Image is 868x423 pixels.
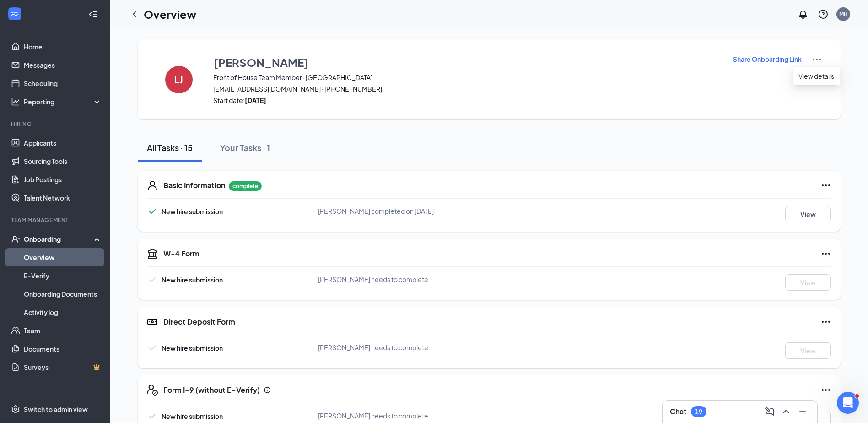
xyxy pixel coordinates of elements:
[820,385,831,396] svg: Ellipses
[839,10,848,18] div: MH
[129,9,140,20] svg: ChevronLeft
[147,206,158,217] svg: Checkmark
[811,54,822,65] img: More Actions
[162,412,223,420] span: New hire submission
[214,54,308,70] h3: [PERSON_NAME]
[147,411,158,422] svg: Checkmark
[147,274,158,285] svg: Checkmark
[24,134,102,152] a: Applicants
[795,404,810,419] button: Minimize
[147,180,158,191] svg: User
[818,9,829,20] svg: QuestionInfo
[24,340,102,358] a: Documents
[24,248,102,266] a: Overview
[779,404,793,419] button: ChevronUp
[162,276,223,284] span: New hire submission
[762,404,777,419] button: ComposeMessage
[162,344,223,352] span: New hire submission
[11,216,100,224] div: Team Management
[318,343,428,352] span: [PERSON_NAME] needs to complete
[213,84,721,93] span: [EMAIL_ADDRESS][DOMAIN_NAME] · [PHONE_NUMBER]
[147,142,193,153] div: All Tasks · 15
[764,406,775,417] svg: ComposeMessage
[163,317,235,327] h5: Direct Deposit Form
[147,316,158,327] svg: DirectDepositIcon
[144,6,196,22] h1: Overview
[24,152,102,170] a: Sourcing Tools
[162,207,223,216] span: New hire submission
[24,170,102,189] a: Job Postings
[24,234,94,244] div: Onboarding
[695,408,702,416] div: 19
[245,96,266,104] strong: [DATE]
[213,54,721,70] button: [PERSON_NAME]
[798,71,834,81] span: View details
[781,406,792,417] svg: ChevronUp
[24,358,102,376] a: SurveysCrown
[147,248,158,259] svg: TaxGovernmentIcon
[156,54,202,105] button: LJ
[264,386,271,394] svg: Info
[24,189,102,207] a: Talent Network
[670,407,686,417] h3: Chat
[24,74,102,92] a: Scheduling
[820,248,831,259] svg: Ellipses
[785,206,831,222] button: View
[11,120,100,128] div: Hiring
[220,142,270,153] div: Your Tasks · 1
[147,342,158,353] svg: Checkmark
[163,249,199,259] h5: W-4 Form
[163,385,260,395] h5: Form I-9 (without E-Verify)
[163,180,225,190] h5: Basic Information
[11,234,20,244] svg: UserCheck
[318,275,428,283] span: [PERSON_NAME] needs to complete
[88,10,97,19] svg: Collapse
[213,73,721,82] span: Front of House Team Member · [GEOGRAPHIC_DATA]
[11,97,20,106] svg: Analysis
[797,406,808,417] svg: Minimize
[318,207,434,215] span: [PERSON_NAME] completed on [DATE]
[174,76,183,83] h4: LJ
[24,56,102,74] a: Messages
[24,266,102,285] a: E-Verify
[24,38,102,56] a: Home
[10,9,19,18] svg: WorkstreamLogo
[733,54,802,64] p: Share Onboarding Link
[213,96,721,105] span: Start date:
[785,342,831,359] button: View
[147,385,158,396] svg: FormI9EVerifyIcon
[733,54,802,64] button: Share Onboarding Link
[24,321,102,340] a: Team
[24,97,102,106] div: Reporting
[24,405,88,414] div: Switch to admin view
[798,9,809,20] svg: Notifications
[820,180,831,191] svg: Ellipses
[820,316,831,327] svg: Ellipses
[24,285,102,303] a: Onboarding Documents
[11,405,20,414] svg: Settings
[318,412,428,420] span: [PERSON_NAME] needs to complete
[837,392,859,414] iframe: Intercom live chat
[24,303,102,321] a: Activity log
[785,274,831,291] button: View
[229,181,262,191] p: complete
